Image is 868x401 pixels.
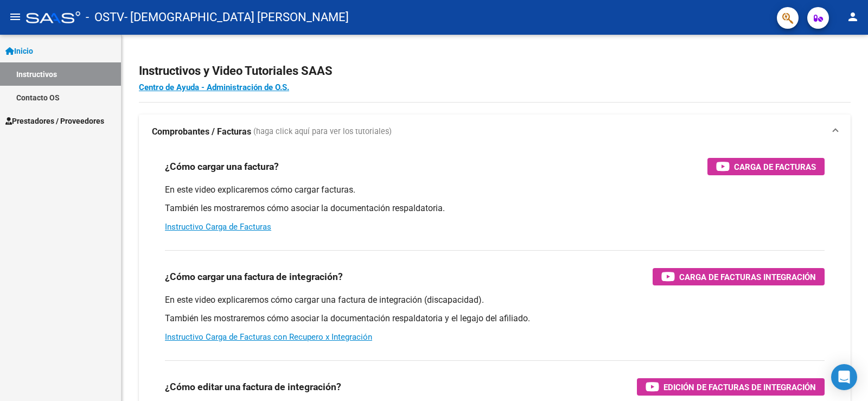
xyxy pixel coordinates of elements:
[637,378,825,396] button: Edición de Facturas de integración
[165,313,825,324] p: También les mostraremos cómo asociar la documentación respaldatoria y el legajo del afiliado.
[139,61,851,81] h2: Instructivos y Video Tutoriales SAAS
[124,5,349,29] span: - [DEMOGRAPHIC_DATA] [PERSON_NAME]
[165,184,825,196] p: En este video explicaremos cómo cargar facturas.
[165,202,825,214] p: También les mostraremos cómo asociar la documentación respaldatoria.
[165,159,279,174] h3: ¿Cómo cargar una factura?
[734,160,816,174] span: Carga de Facturas
[679,270,816,284] span: Carga de Facturas Integración
[165,379,341,394] h3: ¿Cómo editar una factura de integración?
[152,126,251,138] strong: Comprobantes / Facturas
[165,332,372,342] a: Instructivo Carga de Facturas con Recupero x Integración
[253,126,392,138] span: (haga click aquí para ver los tutoriales)
[9,10,22,23] mat-icon: menu
[707,158,825,175] button: Carga de Facturas
[846,10,859,23] mat-icon: person
[165,294,825,306] p: En este video explicaremos cómo cargar una factura de integración (discapacidad).
[663,380,816,394] span: Edición de Facturas de integración
[139,82,289,92] a: Centro de Ayuda - Administración de O.S.
[5,45,33,57] span: Inicio
[165,269,343,284] h3: ¿Cómo cargar una factura de integración?
[653,268,825,285] button: Carga de Facturas Integración
[831,364,857,390] div: Open Intercom Messenger
[165,222,271,232] a: Instructivo Carga de Facturas
[5,115,104,127] span: Prestadores / Proveedores
[86,5,124,29] span: - OSTV
[139,114,851,149] mat-expansion-panel-header: Comprobantes / Facturas (haga click aquí para ver los tutoriales)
